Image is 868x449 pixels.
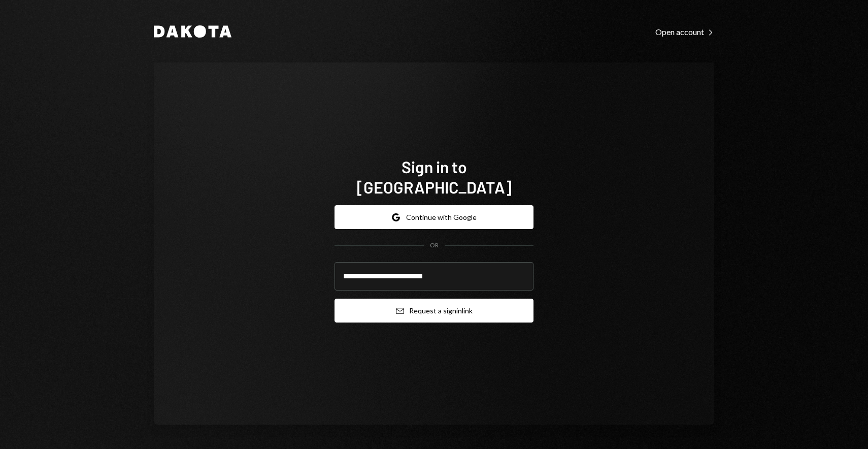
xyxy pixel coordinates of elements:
[335,205,533,229] button: Continue with Google
[655,26,714,37] a: Open account
[655,27,714,37] div: Open account
[430,241,439,250] div: OR
[335,299,533,323] button: Request a signinlink
[335,156,533,197] h1: Sign in to [GEOGRAPHIC_DATA]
